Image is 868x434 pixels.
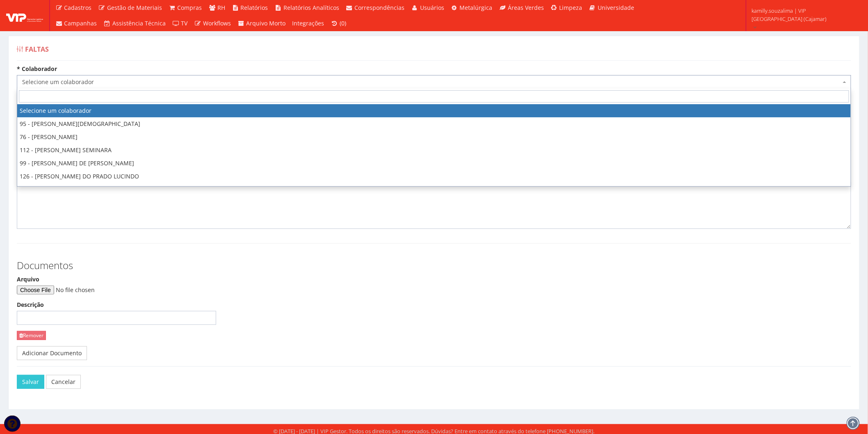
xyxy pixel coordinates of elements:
li: Selecione um colaborador [17,104,851,117]
h3: Documentos [17,260,851,271]
span: Correspondências [355,4,405,11]
span: Compras [178,4,202,11]
li: 64 - [PERSON_NAME] [17,183,851,196]
span: Assistência Técnica [112,19,166,27]
li: 99 - [PERSON_NAME] DE [PERSON_NAME] [17,157,851,170]
label: * Colaborador [17,65,57,73]
span: Arquivo Morto [247,19,286,27]
img: logo [6,9,43,22]
label: Arquivo [17,275,39,283]
span: kamilly.souzalima | VIP [GEOGRAPHIC_DATA] (Cajamar) [752,7,857,23]
a: Remover [17,331,46,340]
span: Relatórios [241,4,268,11]
span: (0) [340,19,346,27]
span: Universidade [598,4,634,11]
li: 76 - [PERSON_NAME] [17,130,851,144]
li: 112 - [PERSON_NAME] SEMINARA [17,144,851,157]
span: Campanhas [64,19,97,27]
a: TV [169,16,191,31]
li: 126 - [PERSON_NAME] DO PRADO LUCINDO [17,170,851,183]
a: Arquivo Morto [234,16,289,31]
span: Cadastros [64,4,92,11]
span: TV [181,19,188,27]
a: Cancelar [46,375,81,389]
span: Usuários [420,4,444,11]
span: RH [217,4,225,11]
span: Metalúrgica [460,4,493,11]
span: Workflows [203,19,231,27]
span: Relatórios Analíticos [283,4,339,11]
a: Adicionar Documento [17,346,87,360]
a: Integrações [289,16,328,31]
label: Descrição [17,301,44,309]
span: Limpeza [560,4,582,11]
a: Campanhas [52,16,101,31]
a: Assistência Técnica [101,16,169,31]
a: (0) [328,16,350,31]
span: Selecione um colaborador [17,75,851,89]
span: Faltas [25,45,49,54]
span: Gestão de Materiais [107,4,162,11]
span: Integrações [292,19,324,27]
span: Selecione um colaborador [22,78,841,86]
a: Workflows [191,16,235,31]
li: 95 - [PERSON_NAME][DEMOGRAPHIC_DATA] [17,117,851,130]
button: Salvar [17,375,44,389]
span: Áreas Verdes [508,4,544,11]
